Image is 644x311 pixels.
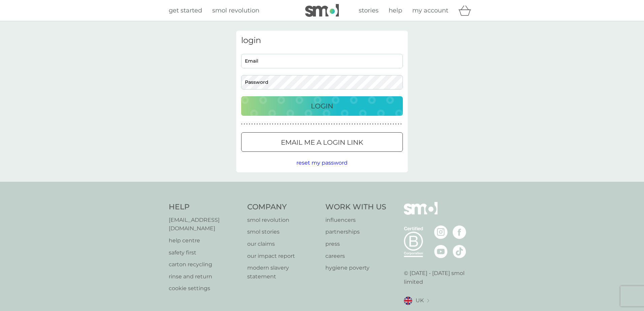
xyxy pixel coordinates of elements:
[293,123,294,126] p: ●
[241,123,243,126] p: ●
[359,7,379,14] span: stories
[325,228,386,236] p: partnerships
[311,123,312,126] p: ●
[290,123,291,126] p: ●
[262,123,263,126] p: ●
[325,264,386,272] a: hygiene poverty
[404,297,412,305] img: UK flag
[325,240,386,248] p: press
[254,123,255,126] p: ●
[344,123,345,126] p: ●
[247,252,319,261] a: our impact report
[390,123,391,126] p: ●
[249,123,250,126] p: ●
[362,123,363,126] p: ●
[404,202,438,225] img: smol
[382,123,384,126] p: ●
[169,236,240,245] a: help centre
[357,123,358,126] p: ●
[367,123,368,126] p: ●
[280,123,281,126] p: ●
[285,123,286,126] p: ●
[349,123,350,126] p: ●
[412,7,448,14] span: my account
[331,123,332,126] p: ●
[385,123,386,126] p: ●
[241,132,403,152] button: Email me a login link
[359,6,379,15] a: stories
[334,123,335,126] p: ●
[416,296,424,305] span: UK
[369,123,371,126] p: ●
[169,248,240,257] a: safety first
[169,284,240,293] a: cookie settings
[347,123,348,126] p: ●
[341,123,343,126] p: ●
[298,123,299,126] p: ●
[264,123,266,126] p: ●
[311,101,333,111] p: Login
[326,123,327,126] p: ●
[325,252,386,261] a: careers
[241,36,403,45] h3: login
[321,123,322,126] p: ●
[377,123,379,126] p: ●
[252,123,253,126] p: ●
[247,240,319,248] p: our claims
[354,123,356,126] p: ●
[325,202,386,212] h4: Work With Us
[352,123,353,126] p: ●
[247,264,319,281] a: modern slavery statement
[339,123,340,126] p: ●
[364,123,366,126] p: ●
[305,4,339,17] img: smol
[169,216,240,233] a: [EMAIL_ADDRESS][DOMAIN_NAME]
[275,123,276,126] p: ●
[398,123,399,126] p: ●
[169,260,240,269] p: carton recycling
[318,123,320,126] p: ●
[380,123,381,126] p: ●
[400,123,402,126] p: ●
[212,7,259,14] span: smol revolution
[388,123,389,126] p: ●
[313,123,315,126] p: ●
[458,4,475,17] div: basket
[412,6,448,15] a: my account
[247,228,319,236] a: smol stories
[277,123,279,126] p: ●
[372,123,374,126] p: ●
[305,123,307,126] p: ●
[257,123,258,126] p: ●
[259,123,260,126] p: ●
[316,123,317,126] p: ●
[246,123,248,126] p: ●
[296,159,348,167] button: reset my password
[395,123,397,126] p: ●
[325,216,386,224] p: influencers
[281,137,363,148] p: Email me a login link
[303,123,304,126] p: ●
[169,272,240,281] a: rinse and return
[336,123,337,126] p: ●
[389,7,402,14] span: help
[247,202,319,212] h4: Company
[359,123,361,126] p: ●
[375,123,376,126] p: ●
[434,245,448,258] img: visit the smol Youtube page
[434,226,448,239] img: visit the smol Instagram page
[453,245,466,258] img: visit the smol Tiktok page
[453,226,466,239] img: visit the smol Facebook page
[389,6,402,15] a: help
[328,123,330,126] p: ●
[287,123,289,126] p: ●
